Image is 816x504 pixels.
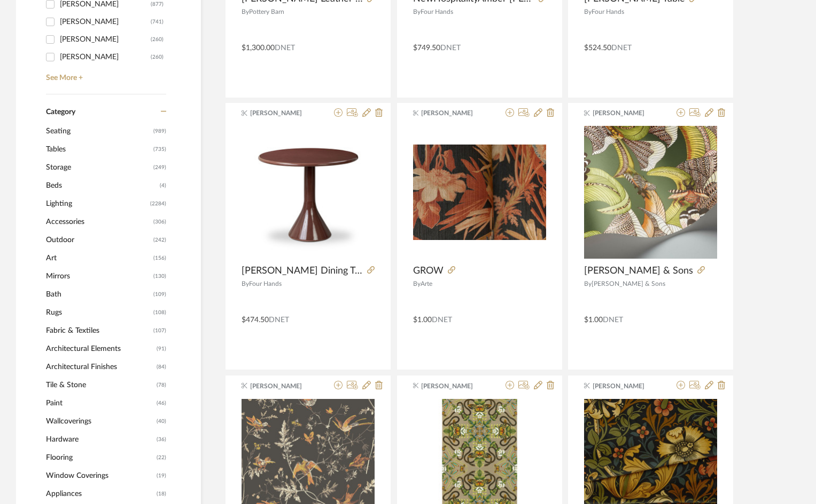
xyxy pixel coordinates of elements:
span: Lighting [46,195,147,213]
span: $1,300.00 [242,44,275,52]
span: Four Hands [421,9,453,15]
span: DNET [603,316,623,324]
span: DNET [440,44,461,52]
span: Tile & Stone [46,376,154,394]
span: (84) [157,358,166,375]
span: (109) [153,286,166,303]
div: (260) [151,49,164,66]
div: [PERSON_NAME] [60,13,151,30]
span: Four Hands [592,9,624,15]
span: Fabric & Textiles [46,322,151,340]
img: Cole & Sons [584,126,717,259]
span: (735) [153,141,166,158]
span: [PERSON_NAME] [421,108,488,118]
span: (19) [157,467,166,484]
span: (306) [153,213,166,230]
span: [PERSON_NAME] & Sons [592,281,665,287]
span: (36) [157,431,166,448]
span: (2284) [150,195,166,212]
span: (46) [157,395,166,412]
img: GROW [413,145,546,239]
span: Wallcoverings [46,412,154,430]
span: Tables [46,140,151,158]
span: $749.50 [413,44,440,52]
span: (249) [153,159,166,176]
span: [PERSON_NAME] & Sons [584,265,693,277]
span: By [242,281,249,287]
span: [PERSON_NAME] [250,108,317,118]
span: $474.50 [242,316,269,324]
span: DNET [275,44,295,52]
span: Category [46,108,75,117]
img: Vernon Dining Table [242,126,375,259]
span: Mirrors [46,267,151,285]
span: [PERSON_NAME] [250,381,317,391]
span: Four Hands [249,281,282,287]
span: Paint [46,394,154,412]
div: (260) [151,31,164,48]
span: [PERSON_NAME] Dining Table [242,265,363,277]
span: (91) [157,340,166,357]
span: (242) [153,231,166,249]
div: [PERSON_NAME] [60,31,151,48]
span: Pottery Barn [249,9,284,15]
span: $524.50 [584,44,611,52]
span: DNET [432,316,452,324]
span: Beds [46,177,157,195]
span: (107) [153,322,166,339]
span: DNET [269,316,289,324]
span: By [584,9,592,15]
div: [PERSON_NAME] [60,49,151,66]
span: Bath [46,285,151,303]
span: Flooring [46,449,154,467]
span: GROW [413,265,444,277]
span: Arte [421,281,432,287]
span: (22) [157,449,166,466]
span: Hardware [46,430,154,449]
span: (130) [153,268,166,285]
span: Accessories [46,213,151,231]
span: By [413,9,421,15]
span: By [584,281,592,287]
span: Window Coverings [46,467,154,485]
div: (741) [151,13,164,30]
span: (4) [160,177,166,194]
span: Seating [46,122,151,140]
span: Outdoor [46,231,151,249]
span: Art [46,249,151,267]
a: See More + [43,66,166,83]
span: $1.00 [584,316,603,324]
span: By [242,9,249,15]
span: $1.00 [413,316,432,324]
span: Architectural Finishes [46,358,154,376]
span: [PERSON_NAME] [593,381,660,391]
span: [PERSON_NAME] [421,381,488,391]
span: Rugs [46,303,151,322]
span: Architectural Elements [46,340,154,358]
span: (18) [157,485,166,502]
span: DNET [611,44,632,52]
span: Storage [46,158,151,177]
span: (78) [157,377,166,394]
span: (156) [153,250,166,267]
span: [PERSON_NAME] [593,108,660,118]
span: Appliances [46,485,154,503]
span: By [413,281,421,287]
span: (108) [153,304,166,321]
span: (40) [157,413,166,430]
span: (989) [153,123,166,140]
